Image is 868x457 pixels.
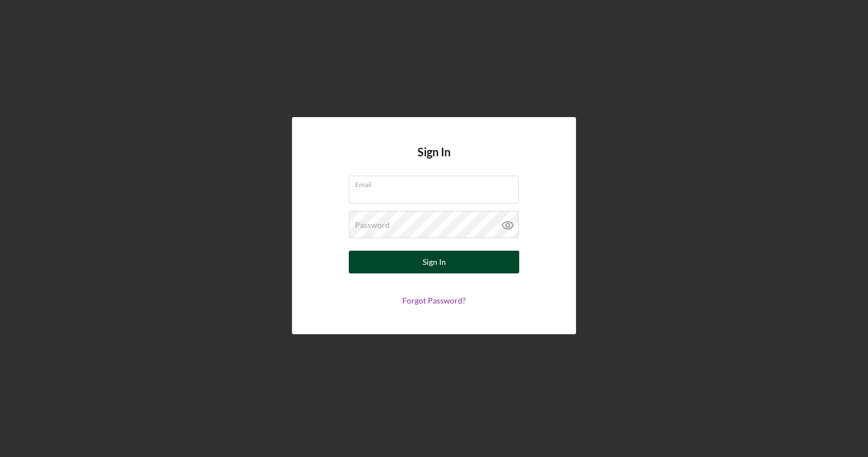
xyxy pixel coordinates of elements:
[355,221,390,230] label: Password
[355,176,519,189] label: Email
[402,296,466,305] a: Forgot Password?
[349,251,519,273] button: Sign In
[423,251,446,273] div: Sign In
[418,146,450,176] h4: Sign In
